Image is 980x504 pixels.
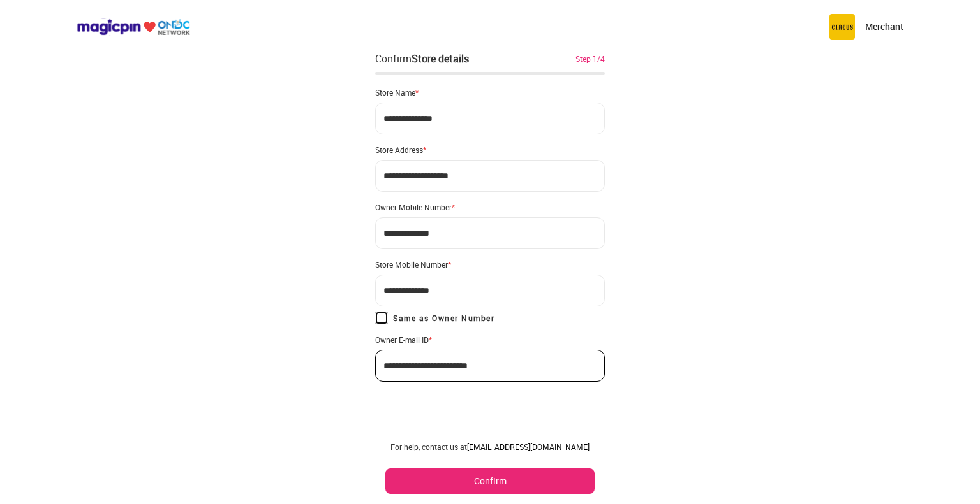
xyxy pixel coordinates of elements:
div: Confirm [375,51,469,66]
label: Same as Owner Number [375,312,494,324]
p: Merchant [865,20,903,33]
a: [EMAIL_ADDRESS][DOMAIN_NAME] [467,442,590,452]
div: Store Mobile Number [375,259,605,270]
img: circus.b677b59b.png [829,14,855,40]
div: Owner Mobile Number [375,202,605,212]
img: ondc-logo-new-small.8a59708e.svg [77,18,190,36]
div: Owner E-mail ID [375,335,605,345]
div: Store Name [375,87,605,97]
div: Step 1/4 [575,53,605,64]
div: Store details [412,52,469,66]
input: Same as Owner Number [375,312,388,324]
button: Confirm [385,468,595,494]
div: For help, contact us at [385,442,595,452]
div: Store Address [375,145,605,155]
